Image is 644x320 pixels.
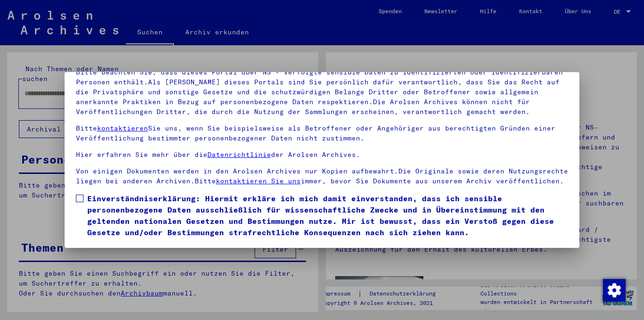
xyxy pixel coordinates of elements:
a: kontaktieren Sie uns [216,177,301,185]
img: Zustimmung ändern [603,279,626,302]
p: Bitte beachten Sie, dass dieses Portal über NS - Verfolgte sensible Daten zu identifizierten oder... [76,67,569,117]
a: kontaktieren [97,124,148,132]
a: Datenrichtlinie [207,150,271,159]
p: Von einigen Dokumenten werden in den Arolsen Archives nur Kopien aufbewahrt.Die Originale sowie d... [76,166,569,186]
p: Hier erfahren Sie mehr über die der Arolsen Archives. [76,150,569,160]
p: Bitte Sie uns, wenn Sie beispielsweise als Betroffener oder Angehöriger aus berechtigten Gründen ... [76,123,569,143]
span: Einverständniserklärung: Hiermit erkläre ich mich damit einverstanden, dass ich sensible personen... [87,193,569,238]
div: Zustimmung ändern [603,279,625,301]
